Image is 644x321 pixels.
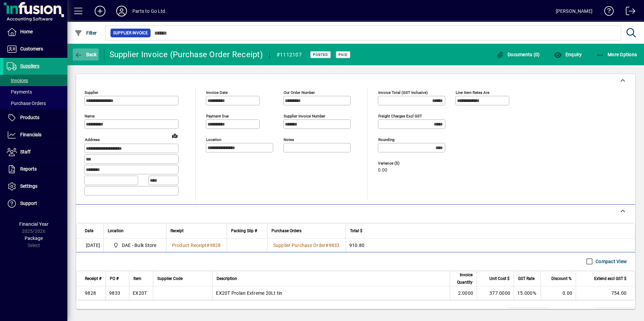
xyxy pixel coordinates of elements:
span: Customers [20,46,43,51]
a: Invoices [3,75,67,86]
span: Discount % [551,275,572,282]
span: Package [25,236,43,241]
span: More Options [596,52,637,57]
a: Financials [3,127,67,143]
a: Payments [3,86,67,98]
div: Parts to Go Ltd. [132,6,167,16]
span: Description [217,275,237,282]
span: Item [133,275,141,282]
div: Packing Slip # [231,227,263,235]
mat-label: Rounding [378,137,394,142]
span: Back [74,52,97,57]
td: 910.80 [346,239,635,252]
button: Profile [111,5,132,17]
button: Enquiry [552,48,583,61]
a: Support [3,195,67,212]
span: Supplier Purchase Order [273,243,326,248]
span: PO # [110,275,119,282]
span: Variance ($) [378,161,418,166]
span: DAE - Bulk Store [110,241,159,249]
span: Invoice Quantity [454,271,473,286]
a: Settings [3,178,67,195]
span: Suppliers [20,63,39,69]
span: Receipt [170,227,184,235]
span: Settings [20,183,37,189]
a: View on map [169,130,180,141]
a: Purchase Orders [3,98,67,109]
mat-label: Location [206,137,221,142]
mat-label: Freight charges excl GST [378,114,422,118]
td: 38.00 [509,308,549,316]
span: Receipt # [85,275,101,282]
a: Knowledge Base [599,1,614,23]
div: [PERSON_NAME] [556,6,592,16]
a: Logout [621,1,636,23]
a: Products [3,109,67,126]
span: Filter [74,30,97,36]
span: GST Rate [518,275,535,282]
span: Invoices [7,78,28,83]
span: Payments [7,89,32,95]
label: Compact View [594,258,627,265]
mat-label: Payment due [206,114,229,118]
div: Date [85,227,99,235]
a: Staff [3,144,67,160]
div: Supplier Invoice (Purchase Order Receipt) [109,49,263,60]
a: Supplier Purchase Order#9833 [271,242,342,249]
mat-label: Supplier invoice number [284,114,325,118]
td: 9828 [76,286,105,300]
span: Posted [313,52,328,57]
td: 2.0000 [450,286,477,300]
td: 0.00 [541,286,576,300]
span: Financials [20,132,41,137]
td: GST exclusive [554,308,595,316]
span: 9833 [329,243,340,248]
span: Enquiry [554,52,582,57]
div: #1112107 [277,49,302,60]
div: EX20T [133,290,147,296]
button: More Options [594,48,639,61]
td: EX20T Prolan Extreme 20Lt tin [212,286,450,300]
span: Reports [20,166,37,172]
span: Packing Slip # [231,227,257,235]
span: Location [108,227,124,235]
button: Documents (0) [494,48,542,61]
span: Support [20,201,37,206]
mat-label: Notes [284,137,294,142]
span: DAE - Bulk Store [122,242,157,249]
span: Products [20,115,39,120]
span: # [206,243,210,248]
span: Purchase Orders [271,227,301,235]
td: 15.000% [514,286,541,300]
td: 377.0000 [477,286,514,300]
span: 0.00 [378,168,387,173]
span: Documents (0) [496,52,540,57]
mat-label: Supplier [85,90,98,95]
span: [DATE] [86,242,100,249]
span: Home [20,29,33,34]
button: Add [89,5,111,17]
span: Unit Cost $ [489,275,510,282]
td: 9833 [105,286,129,300]
mat-label: Line item rates are [456,90,489,95]
mat-label: Invoice date [206,90,228,95]
a: Product Receipt#9828 [170,242,223,249]
button: Filter [73,27,99,39]
a: Home [3,24,67,40]
a: Customers [3,41,67,58]
td: 754.00 [576,286,635,300]
span: Supplier Code [157,275,183,282]
td: Freight (excl GST) [461,308,509,316]
span: Paid [339,52,348,57]
app-page-header-button: Back [67,48,104,61]
mat-label: Invoice Total (GST inclusive) [378,90,428,95]
mat-label: Our order number [284,90,315,95]
span: Date [85,227,93,235]
span: Total $ [350,227,362,235]
button: Back [73,48,99,61]
div: Total $ [350,227,627,235]
span: Extend excl GST $ [594,275,626,282]
span: Staff [20,149,31,154]
span: Financial Year [19,221,49,227]
a: Reports [3,161,67,178]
